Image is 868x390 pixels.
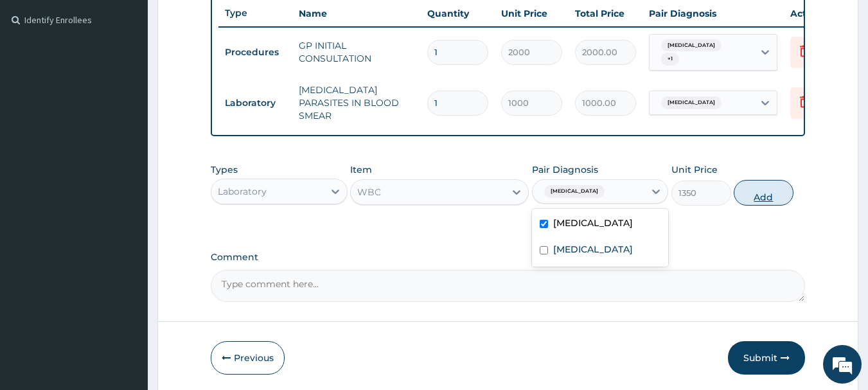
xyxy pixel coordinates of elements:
th: Actions [784,1,848,26]
th: Name [292,1,421,26]
label: Pair Diagnosis [532,163,598,176]
div: Chat with us now [67,72,216,89]
textarea: Type your message and hit 'Enter' [6,256,245,301]
th: Total Price [569,1,642,26]
label: [MEDICAL_DATA] [553,243,633,256]
div: WBC [357,186,381,199]
th: Type [218,1,292,25]
span: [MEDICAL_DATA] [544,185,605,198]
label: [MEDICAL_DATA] [553,217,633,229]
label: Unit Price [671,163,718,176]
th: Pair Diagnosis [642,1,784,26]
th: Unit Price [495,1,569,26]
td: [MEDICAL_DATA] PARASITES IN BLOOD SMEAR [292,77,421,129]
span: We're online! [75,114,177,244]
td: Laboratory [218,91,292,115]
button: Submit [728,341,805,375]
th: Quantity [421,1,495,26]
img: d_794563401_company_1708531726252_794563401 [24,64,52,96]
span: [MEDICAL_DATA] [661,39,722,52]
label: Item [350,163,372,176]
td: Procedures [218,40,292,64]
button: Add [734,180,793,206]
button: Previous [211,341,285,375]
span: [MEDICAL_DATA] [661,96,722,109]
label: Comment [211,252,806,263]
span: + 1 [661,53,679,66]
div: Laboratory [218,185,267,198]
td: GP INITIAL CONSULTATION [292,33,421,71]
div: Minimize live chat window [211,6,242,37]
label: Types [211,164,238,175]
